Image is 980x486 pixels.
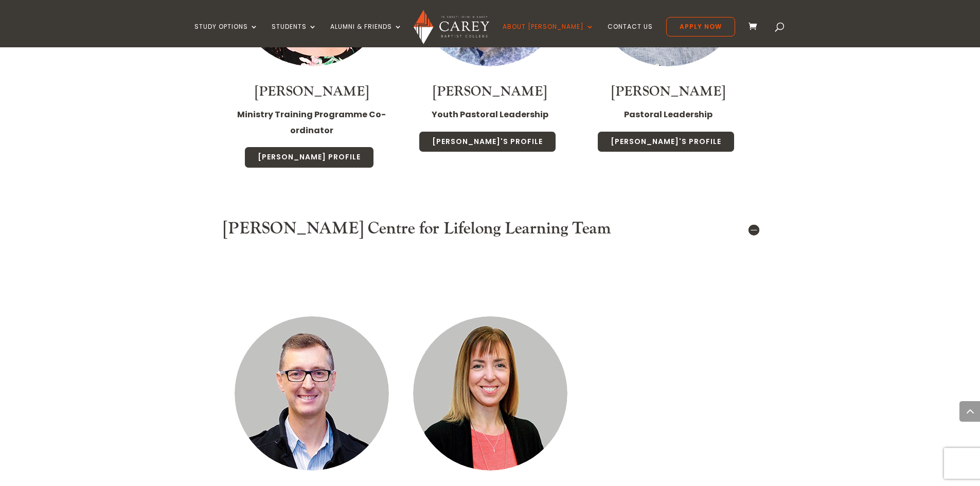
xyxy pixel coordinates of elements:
[611,83,725,100] a: [PERSON_NAME]
[433,83,547,100] a: [PERSON_NAME]
[237,109,386,136] strong: Ministry Training Programme Co-ordinator
[624,109,712,120] strong: Pastoral Leadership
[666,17,735,37] a: Apply Now
[235,316,389,471] img: Staff Thumbnail - Glenn Melville
[503,23,594,47] a: About [PERSON_NAME]
[414,10,489,44] img: Carey Baptist College
[413,316,567,471] img: Staff Thumbnail - Sarah Axford
[255,83,369,100] a: [PERSON_NAME]
[597,131,735,153] a: [PERSON_NAME]'s Profile
[272,23,317,47] a: Students
[244,147,374,168] a: [PERSON_NAME] Profile
[432,109,548,120] strong: Youth Pastoral Leadership
[608,23,653,47] a: Contact Us
[419,131,556,153] a: [PERSON_NAME]'s Profile
[330,23,402,47] a: Alumni & Friends
[194,23,258,47] a: Study Options
[223,219,758,239] h5: [PERSON_NAME] Centre for Lifelong Learning Team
